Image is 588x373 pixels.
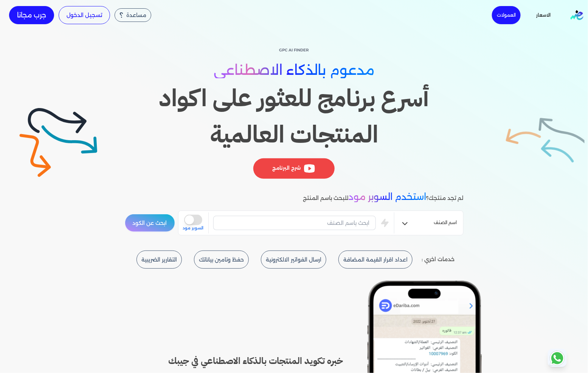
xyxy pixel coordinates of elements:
img: logo [571,10,583,20]
a: الاسعار [525,10,562,20]
button: اسم الصنف [394,216,463,231]
button: ابحث عن الكود [125,214,175,232]
span: استخدم السوبر مود [349,191,427,202]
button: حفظ وتامين بياناتك [194,251,249,269]
button: التقارير الضريبية [137,251,182,269]
div: شرح البرنامج [253,158,335,179]
button: ارسال الفواتير الالكترونية [261,251,326,269]
p: لم تجد منتجك؟ للبحث باسم المنتج [303,192,464,203]
a: جرب مجانا [9,6,54,24]
h3: خبره تكويد المنتجات بالذكاء الاصطناعي في جيبك [150,354,343,368]
span: مدعوم بالذكاء الاصطناعي [214,62,374,78]
input: ابحث باسم الصنف [213,216,376,230]
a: العمولات [492,6,521,24]
span: اسم الصنف [434,219,457,228]
span: السوبر مود [183,225,204,231]
p: GPC AI Finder [125,45,464,55]
span: مساعدة [126,12,146,18]
h1: أسرع برنامج للعثور على اكواد المنتجات العالمية [125,80,464,153]
div: مساعدة [115,8,151,22]
a: تسجيل الدخول [59,6,110,24]
p: خدمات اخري : [422,255,455,265]
button: اعداد اقرار القيمة المضافة [338,251,413,269]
